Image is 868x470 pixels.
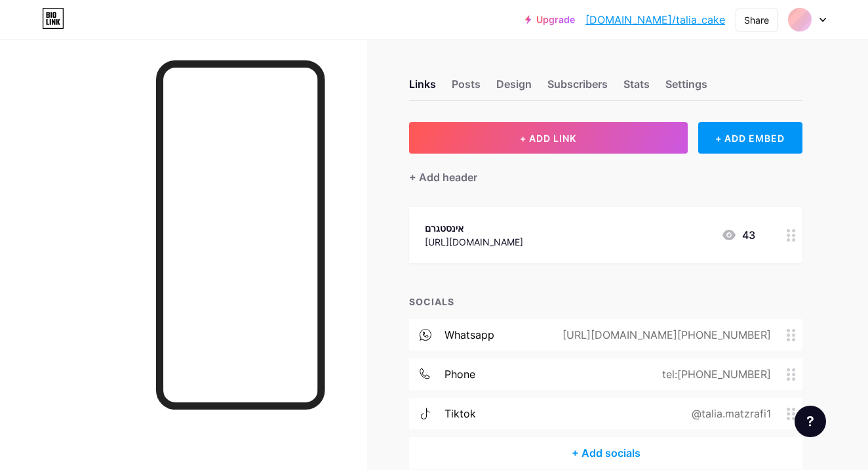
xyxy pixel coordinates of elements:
[409,76,436,100] div: Links
[520,133,576,144] span: + ADD LINK
[425,235,523,249] div: [URL][DOMAIN_NAME]
[444,327,494,343] div: whatsapp
[698,122,802,154] div: + ADD EMBED
[623,76,650,100] div: Stats
[671,406,787,421] div: @talia.matzrafi1
[585,12,725,28] a: [DOMAIN_NAME]/talia_cake
[665,76,707,100] div: Settings
[744,13,769,27] div: Share
[547,76,608,100] div: Subscribers
[496,76,532,100] div: Design
[409,122,688,154] button: + ADD LINK
[425,221,523,235] div: אינסטגרם
[444,406,476,421] div: tiktok
[525,14,575,25] a: Upgrade
[452,76,481,100] div: Posts
[542,327,787,343] div: [URL][DOMAIN_NAME][PHONE_NUMBER]
[721,227,755,243] div: 43
[444,366,475,382] div: phone
[409,169,477,185] div: + Add header
[641,366,787,382] div: tel:[PHONE_NUMBER]
[409,295,802,309] div: SOCIALS
[409,437,802,469] div: + Add socials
